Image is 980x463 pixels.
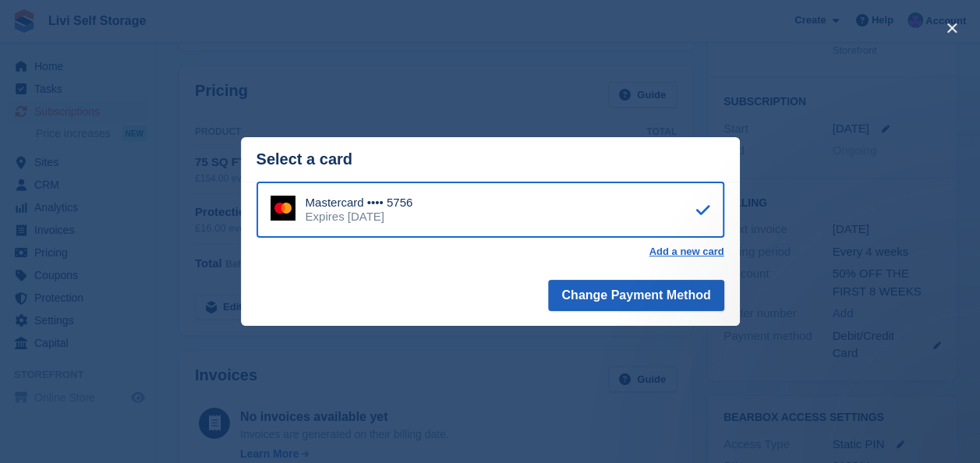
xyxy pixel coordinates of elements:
button: close [939,16,964,41]
a: Add a new card [649,246,724,258]
img: Mastercard Logo [271,196,295,221]
div: Select a card [256,150,724,168]
div: Mastercard •••• 5756 [306,196,413,210]
button: Change Payment Method [548,280,724,311]
div: Expires [DATE] [306,210,413,224]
